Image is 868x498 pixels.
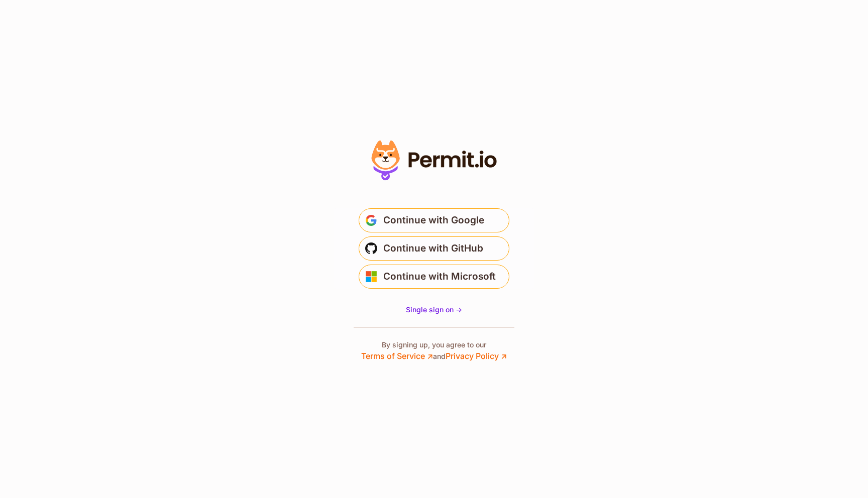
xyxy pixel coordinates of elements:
a: Terms of Service ↗ [361,351,433,361]
button: Continue with Microsoft [359,265,509,289]
a: Privacy Policy ↗ [446,351,507,361]
span: Continue with Google [383,212,484,228]
button: Continue with Google [359,208,509,232]
span: Continue with Microsoft [383,269,496,285]
button: Continue with GitHub [359,236,509,261]
span: Single sign on -> [406,305,462,314]
a: Single sign on -> [406,305,462,315]
p: By signing up, you agree to our and [361,340,507,362]
span: Continue with GitHub [383,240,483,257]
